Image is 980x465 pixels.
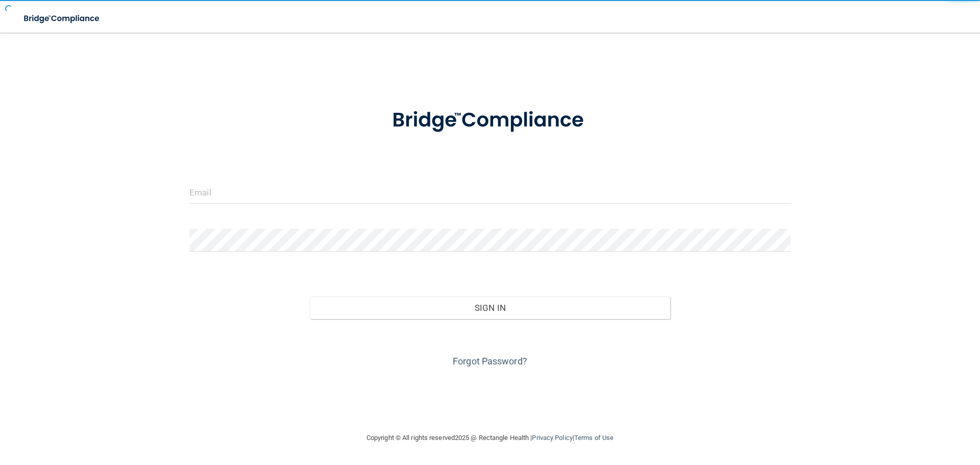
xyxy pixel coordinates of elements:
a: Forgot Password? [453,356,527,366]
button: Sign In [310,297,671,319]
input: Email [189,181,791,204]
a: Privacy Policy [532,434,572,442]
a: Terms of Use [574,434,614,442]
img: bridge_compliance_login_screen.278c3ca4.svg [371,94,609,147]
img: bridge_compliance_login_screen.278c3ca4.svg [15,8,109,29]
div: Copyright © All rights reserved 2025 @ Rectangle Health | | [304,422,676,454]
